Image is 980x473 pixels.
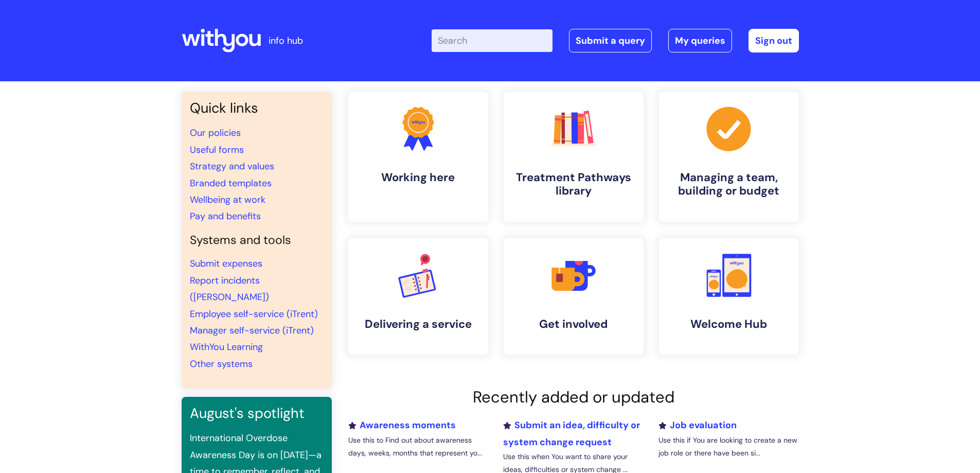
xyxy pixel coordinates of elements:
[569,29,652,52] a: Submit a query
[190,160,274,172] a: Strategy and values
[190,100,324,116] h3: Quick links
[190,257,262,270] a: Submit expenses
[432,29,799,52] div: | -
[659,238,799,355] a: Welcome Hub
[503,419,640,448] a: Submit an idea, difficulty or system change request
[348,419,456,431] a: Awareness moments
[190,210,261,222] a: Pay and benefits
[667,318,791,331] h4: Welcome Hub
[190,341,263,353] a: WithYou Learning
[348,434,488,460] p: Use this to Find out about awareness days, weeks, months that represent yo...
[659,92,799,222] a: Managing a team, building or budget
[190,127,241,139] a: Our policies
[190,233,324,248] h4: Systems and tools
[190,194,265,206] a: Wellbeing at work
[504,92,644,222] a: Treatment Pathways library
[504,238,644,355] a: Get involved
[190,405,324,422] h3: August's spotlight
[190,144,244,156] a: Useful forms
[190,358,253,370] a: Other systems
[658,434,798,460] p: Use this if You are looking to create a new job role or there have been si...
[512,171,635,198] h4: Treatment Pathways library
[348,92,488,222] a: Working here
[749,29,799,52] a: Sign out
[190,324,314,337] a: Manager self-service (iTrent)
[432,29,553,52] input: Search
[190,308,318,320] a: Employee self-service (iTrent)
[512,318,635,331] h4: Get involved
[668,29,732,52] a: My queries
[658,419,737,431] a: Job evaluation
[348,238,488,355] a: Delivering a service
[357,318,480,331] h4: Delivering a service
[190,177,272,189] a: Branded templates
[667,171,791,198] h4: Managing a team, building or budget
[269,32,303,49] p: info hub
[190,274,269,303] a: Report incidents ([PERSON_NAME])
[357,171,480,184] h4: Working here
[348,388,799,407] h2: Recently added or updated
